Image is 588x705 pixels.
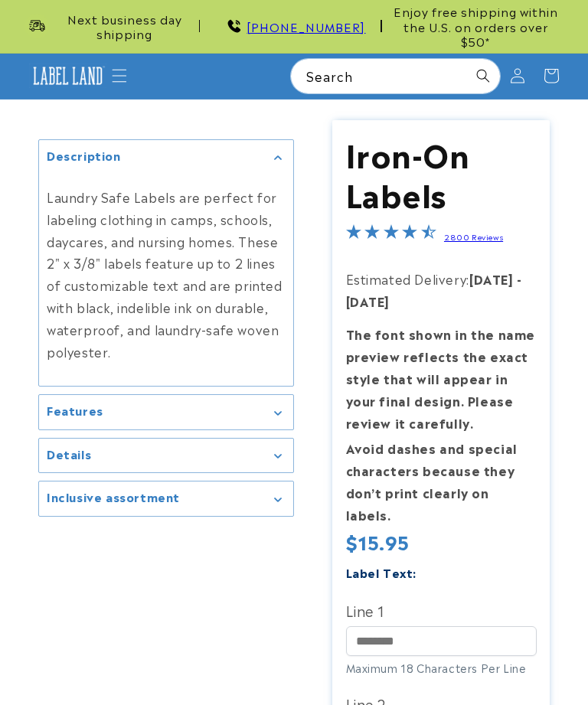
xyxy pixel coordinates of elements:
a: Label Land [23,58,112,94]
summary: Details [39,439,293,473]
summary: Description [39,140,293,175]
label: Label Text: [346,563,417,581]
h2: Inclusive assortment [47,489,180,504]
p: Estimated Delivery: [346,268,537,312]
a: 2800 Reviews [444,231,503,242]
summary: Features [39,395,293,429]
p: Laundry Safe Labels are perfect for labeling clothing in camps, schools, daycares, and nursing ho... [47,186,286,362]
img: Label Land [29,64,106,88]
button: Search [466,59,500,93]
media-gallery: Gallery Viewer [38,139,294,517]
summary: Inclusive assortment [39,481,293,516]
summary: Menu [103,59,136,93]
strong: The font shown in the name preview reflects the exact style that will appear in your final design... [346,325,536,431]
strong: - [517,269,522,288]
h1: Iron-On Labels [346,133,537,213]
strong: Avoid dashes and special characters because they don’t print clearly on labels. [346,439,518,523]
span: 4.5-star overall rating [346,226,436,244]
label: Line 1 [346,598,537,622]
strong: [DATE] [469,269,514,288]
div: Maximum 18 Characters Per Line [346,660,537,676]
span: Enjoy free shipping within the U.S. on orders over $50* [388,4,563,49]
strong: [DATE] [346,292,390,310]
h2: Details [47,446,91,462]
a: [PHONE_NUMBER] [247,18,365,35]
span: $15.95 [346,530,410,553]
h2: Features [47,403,103,418]
h2: Description [47,148,121,163]
span: Next business day shipping [49,11,200,41]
